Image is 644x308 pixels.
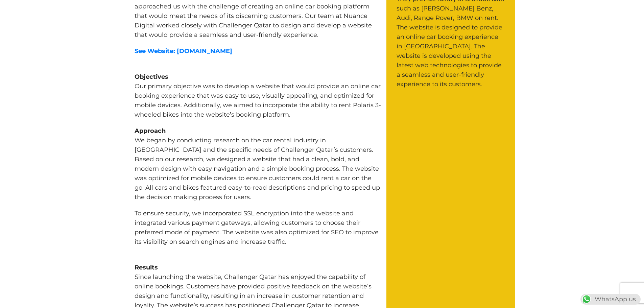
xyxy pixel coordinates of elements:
a: WhatsAppWhatsApp us [580,295,641,303]
img: WhatsApp [581,294,592,305]
b: Approach [135,127,166,135]
a: See Website: [DOMAIN_NAME] [135,47,232,55]
b: Results [135,264,158,271]
p: To ensure security, we incorporated SSL encryption into the website and integrated various paymen... [135,209,381,246]
p: We began by conducting research on the car rental industry in [GEOGRAPHIC_DATA] and the specific ... [135,126,381,202]
div: WhatsApp us [580,294,641,305]
b: Objectives [135,73,168,80]
p: Our primary objective was to develop a website that would provide an online car booking experienc... [135,63,381,119]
